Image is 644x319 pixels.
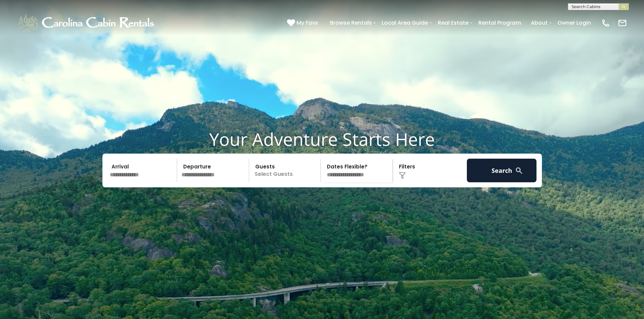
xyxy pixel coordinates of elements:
[296,19,318,27] span: My Favs
[467,159,537,182] button: Search
[434,17,472,29] a: Real Estate
[554,17,594,29] a: Owner Login
[251,159,321,182] p: Select Guests
[618,18,627,28] img: mail-regular-white.png
[475,17,524,29] a: Rental Program
[327,17,375,29] a: Browse Rentals
[17,13,157,33] img: White-1-1-2.png
[378,17,431,29] a: Local Area Guide
[527,17,551,29] a: About
[5,129,639,150] h1: Your Adventure Starts Here
[515,166,523,175] img: search-regular-white.png
[399,172,406,179] img: filter--v1.png
[287,19,320,27] a: My Favs
[601,18,611,28] img: phone-regular-white.png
